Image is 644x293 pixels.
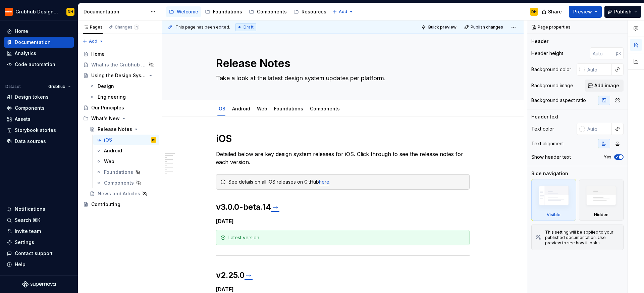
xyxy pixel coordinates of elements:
button: Quick preview [419,22,460,32]
button: Preview [569,6,602,18]
div: Pages [83,25,103,30]
a: Foundations [93,167,159,178]
svg: Supernova Logo [22,281,56,288]
div: Foundations [271,101,306,115]
div: Page tree [80,49,159,210]
a: Home [4,26,74,37]
h5: [DATE] [216,286,470,293]
input: Auto [585,123,612,135]
a: Settings [4,237,74,248]
label: Yes [604,154,611,160]
h2: v3.0.0-beta.14 [216,202,470,212]
h2: v2.25.0 [216,270,470,281]
span: 1 [134,25,139,30]
div: DH [68,9,73,14]
a: Invite team [4,226,74,237]
button: Contact support [4,248,74,259]
div: Web [104,158,114,165]
div: Page tree [166,5,329,18]
div: Components [15,105,45,111]
a: Web [257,106,267,111]
a: Welcome [166,6,201,17]
a: Android [232,106,250,111]
span: Share [548,8,562,15]
a: Design [87,81,159,92]
div: Data sources [15,138,46,145]
a: Storybook stories [4,125,74,136]
div: Android [229,101,253,115]
div: Hidden [579,180,624,221]
div: Code automation [15,61,55,68]
textarea: Take a look at the latest design system updates per platform. [215,73,468,84]
a: Our Principles [80,102,159,113]
p: px [616,51,621,56]
a: What is the Grubhub Design System? [80,59,159,70]
input: Auto [590,47,616,59]
a: Android [93,145,159,156]
a: Data sources [4,136,74,147]
div: Foundations [213,8,242,15]
a: Analytics [4,48,74,59]
button: Grubhub [45,82,74,91]
span: Draft [244,25,254,30]
div: Search ⌘K [15,217,40,224]
a: Documentation [4,37,74,48]
img: 4e8d6f31-f5cf-47b4-89aa-e4dec1dc0822.png [5,8,13,16]
button: Publish changes [462,22,506,32]
a: iOS [217,106,225,111]
div: Components [104,180,134,186]
div: Release Notes [98,126,132,133]
span: Add [339,9,347,14]
textarea: Release Notes [215,55,468,71]
div: Invite team [15,228,41,235]
a: → [271,202,279,212]
div: Dataset [5,84,21,89]
a: Home [80,49,159,59]
button: Search ⌘K [4,215,74,226]
div: Documentation [84,8,147,15]
div: Android [104,147,122,154]
a: Components [4,103,74,113]
div: Contact support [15,250,53,257]
button: Add image [585,80,624,92]
span: Publish changes [471,25,503,30]
a: Components [310,106,340,111]
div: Components [257,8,287,15]
p: Detailed below are key design system releases for iOS. Click through to see the release notes for... [216,150,470,166]
div: Background aspect ratio [531,97,586,104]
h5: [DATE] [216,218,470,225]
div: Header height [531,50,563,57]
div: Text color [531,126,554,132]
div: Side navigation [531,170,568,177]
span: Preview [573,8,592,15]
span: Add image [594,82,619,89]
a: Using the Design System [80,70,159,81]
span: This page has been edited. [175,25,230,30]
div: Settings [15,239,34,246]
a: Web [93,156,159,167]
div: Help [15,261,25,268]
a: Foundations [202,6,245,17]
a: Engineering [87,92,159,102]
div: iOS [104,137,112,143]
div: What's New [80,113,159,124]
span: Add [89,39,97,44]
a: Resources [291,6,329,17]
div: Design [98,83,114,90]
a: Components [93,178,159,188]
div: What's New [91,115,120,122]
a: → [245,270,253,280]
div: What is the Grubhub Design System? [91,61,147,68]
div: Resources [302,8,326,15]
div: Foundations [104,169,133,176]
div: Welcome [177,8,198,15]
div: Documentation [15,39,51,46]
div: Storybook stories [15,127,56,134]
div: Hidden [594,212,608,217]
div: Assets [15,116,31,123]
div: Analytics [15,50,36,57]
div: Show header text [531,154,571,160]
a: Contributing [80,199,159,210]
span: Quick preview [428,25,457,30]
